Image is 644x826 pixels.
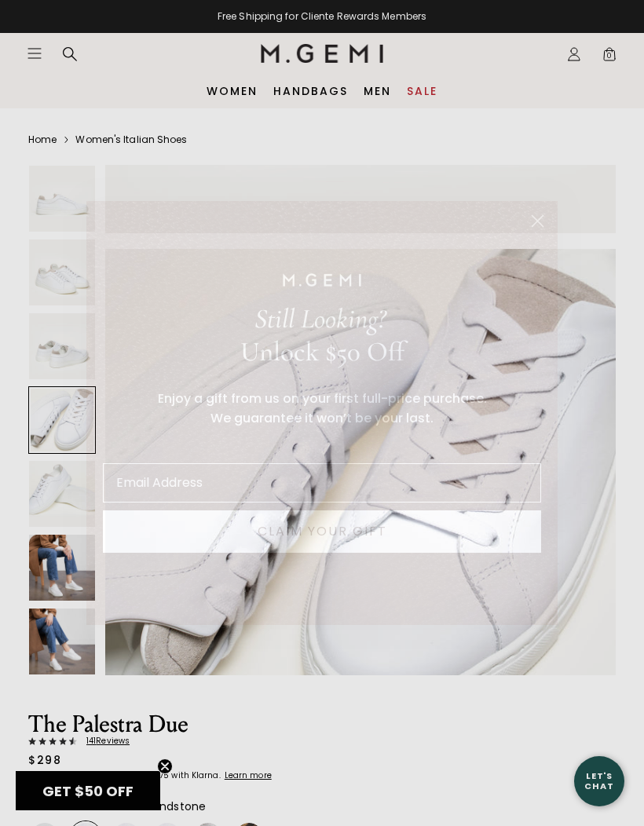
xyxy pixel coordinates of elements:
[103,463,541,503] input: Email Address
[158,389,487,427] span: Enjoy a gift from us on your first full-price purchase. We guarantee it won’t be your last.
[524,207,551,235] button: Close dialog
[254,302,386,335] span: Still Looking?
[240,335,404,368] span: Unlock $50 Off
[283,273,361,286] img: M.GEMI
[103,510,541,553] button: CLAIM YOUR GIFT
